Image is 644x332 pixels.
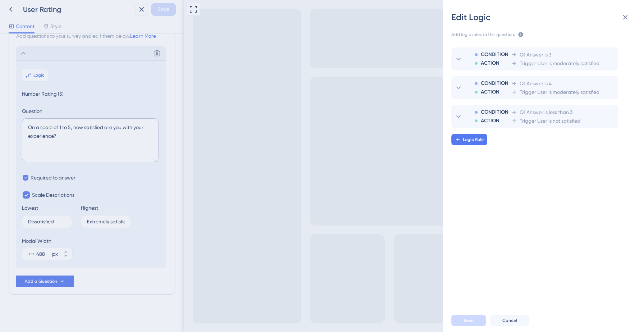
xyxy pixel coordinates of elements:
span: Q1 Answer is 3 [520,50,551,59]
iframe: UserGuiding Survey [270,241,446,318]
span: Q1 Answer is less than 3 [520,108,572,117]
span: CONDITION [481,79,508,88]
span: Logic Rule [463,137,484,142]
span: Trigger User is not satisfied [520,117,580,125]
span: Trigger User is moderately satisfied [520,88,599,96]
span: ACTION [481,117,499,125]
button: Cancel [490,315,529,326]
span: Cancel [502,318,517,323]
span: CONDITION [481,50,508,59]
span: Save [464,318,474,323]
span: Add logic rules to this question. [451,32,515,39]
span: Q1 Answer is 4 [520,79,552,88]
div: Edit Logic [451,12,635,23]
span: ACTION [481,88,499,96]
span: ACTION [481,59,499,68]
button: Save [451,315,486,326]
span: CONDITION [481,108,508,117]
button: Logic Rule [451,134,487,145]
span: Trigger User is moderately satisfied [520,59,599,68]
